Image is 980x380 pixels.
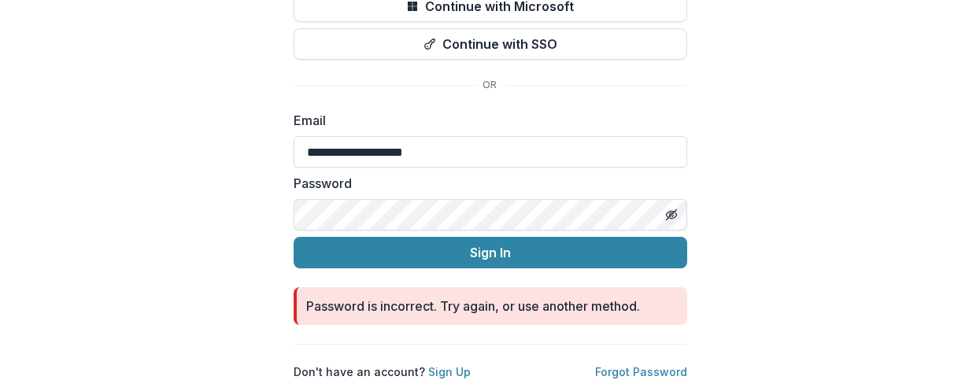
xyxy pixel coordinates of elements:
[294,111,678,130] label: Email
[428,365,471,378] a: Sign Up
[294,28,687,60] button: Continue with SSO
[294,237,687,268] button: Sign In
[294,363,471,380] p: Don't have an account?
[595,365,687,378] a: Forgot Password
[306,297,640,315] div: Password is incorrect. Try again, or use another method.
[659,202,684,227] button: Toggle password visibility
[294,174,678,193] label: Password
